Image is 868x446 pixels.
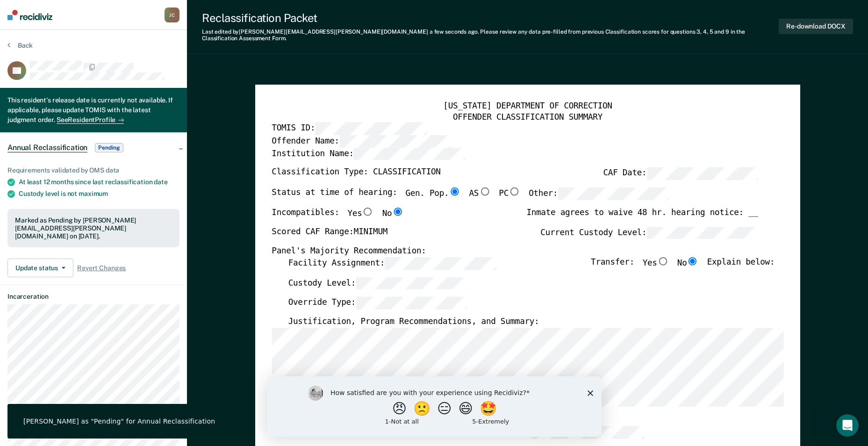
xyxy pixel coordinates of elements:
div: Last edited by [PERSON_NAME][EMAIL_ADDRESS][PERSON_NAME][DOMAIN_NAME] . Please review any data pr... [202,29,779,42]
input: Custody Level: [356,277,467,289]
button: JC [165,7,179,22]
button: Re-download DOCX [779,19,853,34]
div: Panel's Majority Recommendation: [272,246,758,257]
label: Gen. Pop. [405,187,460,200]
label: Yes [347,207,373,219]
div: J C [165,7,179,22]
label: AS [469,187,490,200]
iframe: Intercom live chat [836,414,859,437]
span: date [154,178,167,186]
iframe: Survey by Kim from Recidiviz [267,376,602,437]
a: SeeResidentProfile [57,116,124,124]
dt: Incarceration [7,293,179,301]
input: Gen. Pop. [449,187,461,196]
label: Custody Level: [288,277,467,289]
input: TOMIS ID: [315,122,426,135]
button: Back [7,41,33,50]
div: Inmate agrees to waive 48 hr. hearing notice: __ [526,207,758,226]
div: Status at time of hearing: [272,187,669,208]
input: Yes [362,207,374,216]
span: Annual Reclassification [7,143,87,152]
div: Incompatibles: [272,207,404,226]
div: OFFENDER CLASSIFICATION SUMMARY [272,112,783,122]
label: Yes [642,257,668,269]
input: Current Custody Level: [646,226,758,239]
div: Transfer: Explain below: [591,257,775,277]
button: Update status [7,259,73,277]
div: Reclassification Packet [202,11,779,25]
div: Requirements validated by OMS data [7,166,179,174]
img: Recidiviz [7,10,52,20]
input: CAF Date: [646,167,758,180]
label: Institution Name: [272,148,465,160]
input: No [687,257,699,265]
span: Pending [95,143,123,152]
label: Yes [405,426,431,439]
input: No [392,207,404,216]
div: Emergency contact updated: [272,426,644,446]
label: PC [499,187,520,200]
label: Facility Assignment: [288,257,496,269]
label: No [382,207,403,219]
label: Current Custody Level: [540,226,758,239]
label: TOMIS ID: [272,122,426,135]
div: [PERSON_NAME] as "Pending" for Annual Reclassification [23,417,215,425]
label: No [677,257,699,269]
span: a few seconds ago [430,29,478,35]
input: Institution Name: [354,148,465,160]
input: AS [479,187,491,196]
label: Offender Name: [272,135,451,148]
div: At least 12 months since last reclassification [19,178,179,186]
label: CAF Date: [603,167,758,180]
input: Facility Assignment: [385,257,496,269]
label: Scored CAF Range: MINIMUM [272,226,387,239]
label: Other: [529,187,669,200]
div: Custody level is not [19,190,179,198]
span: Revert Changes [77,264,126,272]
input: Date Updated: [532,426,644,439]
span: maximum [79,190,108,197]
label: Override Type: [288,297,467,309]
label: Classification Type: CLASSIFICATION [272,167,440,180]
div: [US_STATE] DEPARTMENT OF CORRECTION [272,101,783,112]
input: Offender Name: [339,135,451,148]
input: Yes [657,257,669,265]
label: Date Updated: [470,426,644,439]
input: PC [509,187,521,196]
input: Other: [558,187,669,200]
label: No [440,426,461,439]
input: Override Type: [356,297,467,309]
div: Marked as Pending by [PERSON_NAME][EMAIL_ADDRESS][PERSON_NAME][DOMAIN_NAME] on [DATE]. [15,216,172,240]
label: Justification, Program Recommendations, and Summary: [288,317,539,327]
